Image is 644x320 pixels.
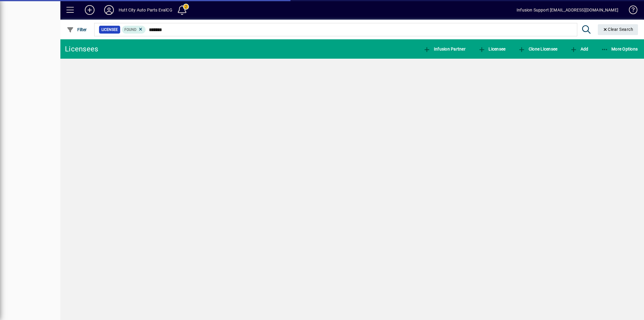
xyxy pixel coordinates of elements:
[65,44,98,54] div: Licensees
[570,47,588,51] span: Add
[600,44,639,54] button: More Options
[477,44,507,54] button: Licensee
[422,44,467,54] button: Infusion Partner
[518,47,557,51] span: Clone Licensee
[569,44,590,54] button: Add
[517,5,618,15] div: Infusion Support [EMAIL_ADDRESS][DOMAIN_NAME]
[601,47,638,51] span: More Options
[423,47,466,51] span: Infusion Partner
[122,26,146,34] mat-chip: Found Status: Found
[478,47,506,51] span: Licensee
[65,24,88,35] button: Filter
[101,27,118,33] span: Licensee
[99,5,119,15] button: Profile
[124,28,136,32] span: Found
[119,5,172,15] div: Hutt City Auto Parts EvalCG
[624,1,636,21] a: Knowledge Base
[603,27,633,32] span: Clear Search
[80,5,99,15] button: Add
[517,44,559,54] button: Clone Licensee
[67,27,87,32] span: Filter
[598,24,638,35] button: Clear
